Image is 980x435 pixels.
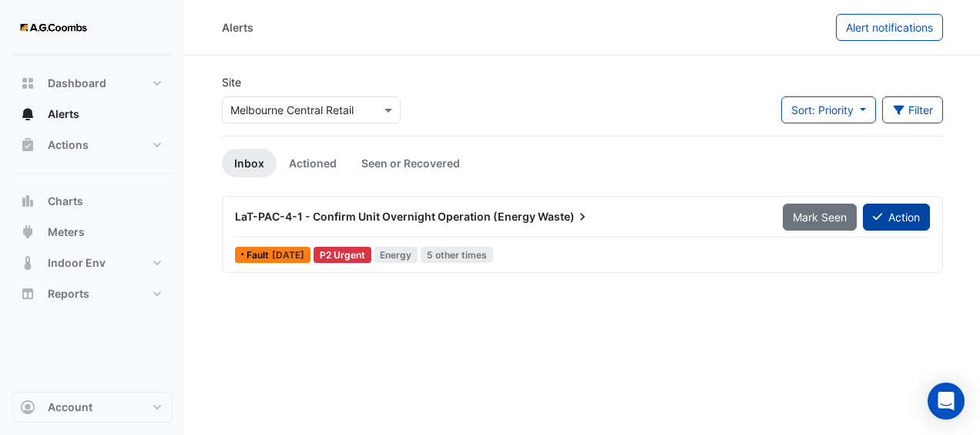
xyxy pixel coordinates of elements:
span: LaT-PAC-4-1 - Confirm Unit Overnight Operation (Energy [235,210,535,223]
button: Filter [882,96,944,123]
div: P2 Urgent [314,247,371,263]
span: Alert notifications [846,21,933,34]
span: Energy [374,247,418,263]
button: Indoor Env [12,248,173,278]
img: Company Logo [18,12,88,43]
button: Meters [12,217,173,248]
span: Charts [48,194,83,209]
app-icon: Charts [20,194,35,209]
span: Reports [48,286,89,302]
app-icon: Meters [20,224,35,240]
button: Alert notifications [836,14,943,41]
button: Mark Seen [783,204,857,231]
button: Charts [12,186,173,217]
span: Dashboard [48,76,106,91]
app-icon: Actions [20,137,35,153]
div: Alerts [222,19,253,35]
button: Dashboard [12,68,173,99]
span: Meters [48,224,85,240]
span: Mark Seen [793,211,847,224]
app-icon: Reports [20,286,35,302]
button: Actions [12,130,173,160]
button: Sort: Priority [781,96,876,123]
label: Site [222,74,241,90]
span: Fault [247,251,272,260]
app-icon: Alerts [20,106,35,122]
span: 5 other times [421,247,493,263]
button: Account [12,392,173,423]
span: Alerts [48,106,79,122]
a: Actioned [277,149,349,177]
span: Account [48,400,92,415]
span: Waste) [538,209,590,224]
span: Indoor Env [48,255,106,271]
button: Alerts [12,99,173,130]
div: Open Intercom Messenger [928,383,965,420]
app-icon: Indoor Env [20,255,35,271]
button: Reports [12,278,173,309]
span: Sun 14-Sep-2025 02:00 AEST [272,249,304,261]
a: Inbox [222,149,277,177]
span: Sort: Priority [791,103,854,116]
a: Seen or Recovered [349,149,472,177]
span: Actions [48,137,89,153]
app-icon: Dashboard [20,76,35,91]
button: Action [863,204,930,231]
